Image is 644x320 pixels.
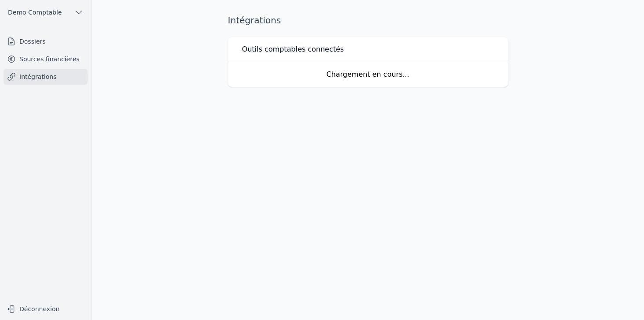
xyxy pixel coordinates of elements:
[4,33,88,49] a: Dossiers
[242,44,344,55] h3: Outils comptables connectés
[228,14,281,26] h1: Intégrations
[4,51,88,67] a: Sources financières
[242,69,494,80] div: Chargement en cours...
[4,5,88,19] button: Demo Comptable
[4,69,88,85] a: Intégrations
[4,302,88,316] button: Déconnexion
[8,8,62,17] span: Demo Comptable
